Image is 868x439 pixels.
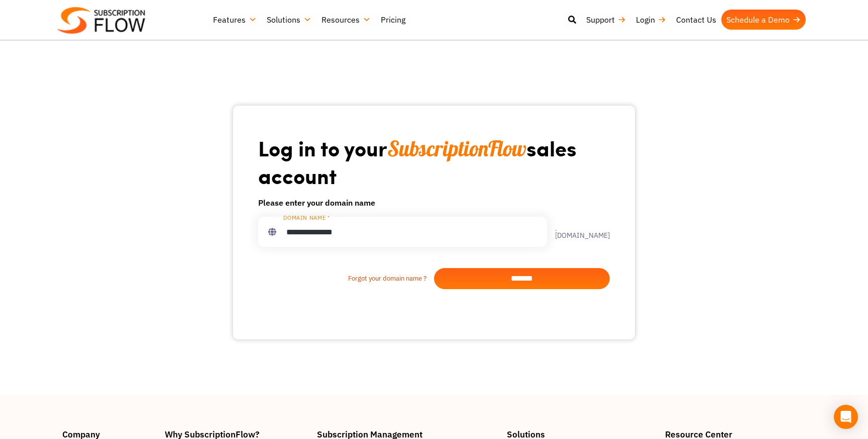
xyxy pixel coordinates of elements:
[258,135,610,189] h1: Log in to your sales account
[165,430,307,438] h4: Why SubscriptionFlow?
[317,430,497,438] h4: Subscription Management
[376,10,410,30] a: Pricing
[262,10,316,30] a: Solutions
[665,430,806,438] h4: Resource Center
[258,274,434,284] a: Forgot your domain name ?
[57,7,145,34] img: Subscriptionflow
[581,10,631,30] a: Support
[507,430,655,438] h4: Solutions
[316,10,376,30] a: Resources
[547,225,610,239] label: .[DOMAIN_NAME]
[671,10,721,30] a: Contact Us
[208,10,262,30] a: Features
[631,10,671,30] a: Login
[62,430,155,438] h4: Company
[721,10,806,30] a: Schedule a Demo
[387,135,526,162] span: SubscriptionFlow
[258,197,610,209] h6: Please enter your domain name
[834,405,858,429] div: Open Intercom Messenger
